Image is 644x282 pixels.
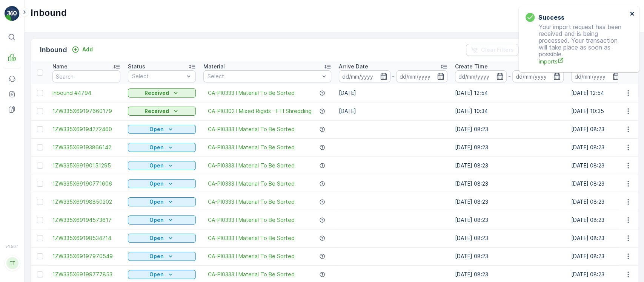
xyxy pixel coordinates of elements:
[208,198,295,206] span: CA-PI0333 I Material To Be Sorted
[508,72,511,81] p: -
[128,88,196,98] button: Received
[149,216,164,224] p: Open
[451,84,567,102] td: [DATE] 12:54
[451,193,567,211] td: [DATE] 08:23
[52,253,120,260] a: 1ZW335X69197970549
[128,215,196,225] button: Open
[455,63,488,70] p: Create Time
[538,13,564,22] h3: Success
[128,234,196,243] button: Open
[149,180,164,187] p: Open
[128,197,196,206] button: Open
[128,63,145,70] p: Status
[37,181,43,187] div: Toggle Row Selected
[52,162,120,169] a: 1ZW335X69190151295
[208,180,295,187] a: CA-PI0333 I Material To Be Sorted
[6,257,18,269] div: TT
[37,126,43,132] div: Toggle Row Selected
[539,57,627,65] a: imports
[208,126,295,133] span: CA-PI0333 I Material To Be Sorted
[37,108,43,114] div: Toggle Row Selected
[149,198,164,206] p: Open
[128,161,196,170] button: Open
[128,125,196,134] button: Open
[149,271,164,278] p: Open
[571,70,623,82] input: dd/mm/yyyy
[630,11,635,18] button: close
[396,70,448,82] input: dd/mm/yyyy
[207,73,320,80] p: Select
[128,143,196,152] button: Open
[451,247,567,265] td: [DATE] 08:23
[451,211,567,229] td: [DATE] 08:23
[31,7,67,19] p: Inbound
[52,216,120,224] a: 1ZW335X69194573617
[208,234,295,242] a: CA-PI0333 I Material To Be Sorted
[339,70,390,82] input: dd/mm/yyyy
[392,72,395,81] p: -
[52,89,120,97] a: Inbound #4794
[149,162,164,169] p: Open
[37,235,43,241] div: Toggle Row Selected
[5,244,20,249] span: v 1.50.1
[52,198,120,206] a: 1ZW335X69198850202
[128,107,196,116] button: Received
[52,180,120,187] span: 1ZW335X69190771606
[455,70,507,82] input: dd/mm/yyyy
[144,107,169,115] p: Received
[52,70,120,82] input: Search
[52,271,120,278] a: 1ZW335X69199777853
[37,90,43,96] div: Toggle Row Selected
[69,45,96,54] button: Add
[451,229,567,247] td: [DATE] 08:23
[82,46,93,53] p: Add
[451,156,567,175] td: [DATE] 08:23
[52,144,120,151] a: 1ZW335X69193866142
[203,63,225,70] p: Material
[144,89,169,97] p: Received
[466,44,518,56] button: Clear Filters
[40,45,67,55] p: Inbound
[37,199,43,205] div: Toggle Row Selected
[208,271,295,278] span: CA-PI0333 I Material To Be Sorted
[149,234,164,242] p: Open
[208,144,295,151] span: CA-PI0333 I Material To Be Sorted
[526,23,627,65] p: Your import request has been received and is being processed. Your transaction will take place as...
[37,144,43,150] div: Toggle Row Selected
[5,6,20,21] img: logo
[208,89,295,97] a: CA-PI0333 I Material To Be Sorted
[128,252,196,261] button: Open
[128,179,196,188] button: Open
[335,84,451,102] td: [DATE]
[208,162,295,169] a: CA-PI0333 I Material To Be Sorted
[208,253,295,260] a: CA-PI0333 I Material To Be Sorted
[451,120,567,138] td: [DATE] 08:23
[208,216,295,224] a: CA-PI0333 I Material To Be Sorted
[339,63,368,70] p: Arrive Date
[451,138,567,156] td: [DATE] 08:23
[208,107,312,115] a: CA-PI0302 I Mixed Rigids - FTI Shredding
[52,126,120,133] a: 1ZW335X69194272460
[37,163,43,169] div: Toggle Row Selected
[149,126,164,133] p: Open
[5,250,20,276] button: TT
[37,217,43,223] div: Toggle Row Selected
[52,234,120,242] a: 1ZW335X69198534214
[37,253,43,259] div: Toggle Row Selected
[149,144,164,151] p: Open
[451,175,567,193] td: [DATE] 08:23
[52,63,68,70] p: Name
